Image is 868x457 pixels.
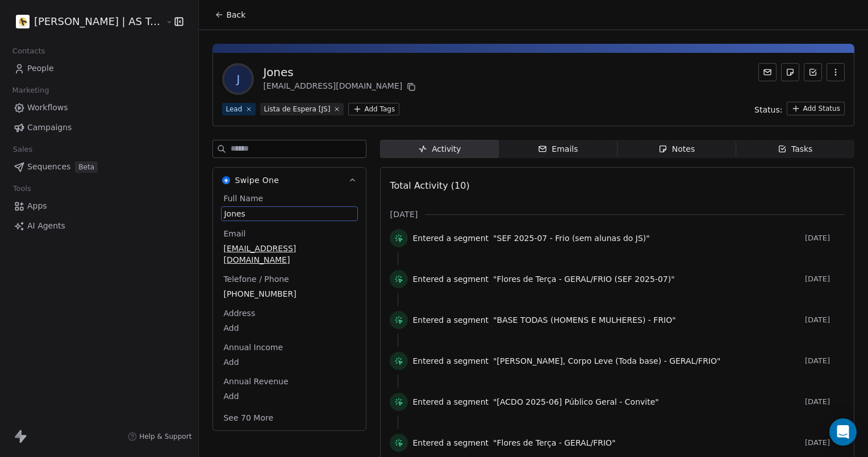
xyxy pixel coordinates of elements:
span: AI Agents [27,220,65,232]
span: Annual Revenue [221,376,290,387]
a: Campaigns [9,118,189,137]
span: "[ACDO 2025-06] Público Geral - Convite" [493,396,659,408]
span: [DATE] [805,315,845,325]
span: Apps [27,200,47,212]
a: Help & Support [128,432,191,441]
span: [DATE] [805,438,845,447]
button: Swipe OneSwipe One [213,168,366,193]
span: [DATE] [805,234,845,243]
span: Swipe One [235,175,279,186]
span: Contacts [7,43,50,60]
span: J [224,65,252,93]
span: Status: [754,104,782,115]
span: Tools [8,180,36,197]
button: See 70 More [216,408,280,428]
a: People [9,59,189,78]
span: [PHONE_NUMBER] [223,288,356,300]
span: Entered a segment [412,314,489,326]
span: Email [221,228,248,239]
span: Total Activity (10) [390,180,469,191]
div: Notes [658,143,695,155]
div: Lead [226,104,242,114]
span: Entered a segment [412,437,489,448]
a: SequencesBeta [9,157,189,176]
span: Address [221,308,257,319]
button: Add Status [787,102,845,115]
div: Tasks [778,143,813,155]
div: Open Intercom Messenger [829,418,857,446]
span: Entered a segment [412,273,489,285]
span: Back [226,9,245,20]
span: Annual Income [221,342,285,353]
span: [DATE] [805,275,845,284]
div: Lista de Espera [JS] [264,104,330,114]
span: [DATE] [805,397,845,406]
span: [DATE] [390,209,418,220]
span: [DATE] [805,356,845,365]
span: "[PERSON_NAME], Corpo Leve (Toda base) - GERAL/FRIO" [493,355,720,367]
a: Apps [9,197,189,215]
span: Add [223,356,356,368]
a: Workflows [9,98,189,117]
img: Swipe One [222,176,230,184]
span: Entered a segment [412,396,489,408]
span: Add [223,390,356,402]
span: [PERSON_NAME] | AS Treinamentos [34,14,163,29]
span: Marketing [7,82,54,99]
button: Back [208,5,252,25]
span: "BASE TODAS (HOMENS E MULHERES) - FRIO" [493,314,676,326]
span: "Flores de Terça - GERAL/FRIO" [493,437,615,448]
span: Workflows [27,102,68,114]
span: "SEF 2025-07 - Frio (sem alunas do JS)" [493,232,650,244]
div: [EMAIL_ADDRESS][DOMAIN_NAME] [263,80,418,94]
span: [EMAIL_ADDRESS][DOMAIN_NAME] [223,243,356,265]
span: Sequences [27,161,70,173]
span: Full Name [221,193,265,204]
span: Entered a segment [412,355,489,367]
span: Add [223,322,356,334]
div: Jones [263,64,418,80]
span: Entered a segment [412,232,489,244]
span: Jones [224,208,355,219]
a: AI Agents [9,217,189,235]
div: Emails [538,143,578,155]
span: Beta [75,161,98,173]
span: Help & Support [139,432,191,441]
button: [PERSON_NAME] | AS Treinamentos [14,12,157,31]
span: Sales [8,141,37,158]
span: Campaigns [27,122,72,134]
span: People [27,63,54,74]
div: Swipe OneSwipe One [213,193,366,430]
img: Logo%202022%20quad.jpg [16,15,30,28]
span: "Flores de Terça - GERAL/FRIO (SEF 2025-07)" [493,273,675,285]
span: Telefone / Phone [221,273,291,285]
button: Add Tags [348,103,399,115]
